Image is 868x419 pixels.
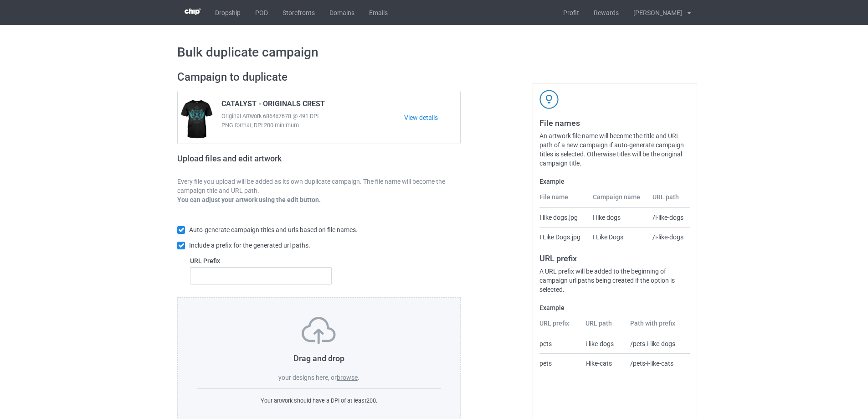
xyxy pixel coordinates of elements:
[278,374,337,381] span: your designs here, or
[580,319,626,334] th: URL path
[647,227,690,247] td: /i-like-dogs
[625,353,690,373] td: /pets-i-like-cats
[358,374,360,381] span: .
[177,177,461,195] p: Every file you upload will be added as its own duplicate campaign. The file name will become the ...
[189,242,310,249] span: Include a prefix for the generated url paths.
[625,334,690,353] td: /pets-i-like-dogs
[185,8,200,15] img: 3d383065fc803cdd16c62507c020ddf8.png
[177,70,461,84] h2: Campaign to duplicate
[221,112,404,121] span: Original Artwork 6864x7678 @ 491 DPI
[647,192,690,208] th: URL path
[177,196,321,203] b: You can adjust your artwork using the edit button.
[647,208,690,227] td: /i-like-dogs
[626,1,682,24] div: [PERSON_NAME]
[539,192,587,208] th: File name
[580,334,626,353] td: i-like-dogs
[404,113,460,122] a: View details
[539,303,690,312] label: Example
[539,253,690,264] h3: URL prefix
[539,334,580,353] td: pets
[539,131,690,168] div: An artwork file name will become the title and URL path of a new campaign if auto-generate campai...
[539,353,580,373] td: pets
[588,208,648,227] td: I like dogs
[539,227,587,247] td: I Like Dogs.jpg
[539,177,690,186] label: Example
[539,208,587,227] td: I like dogs.jpg
[177,154,347,171] h2: Upload files and edit artwork
[197,353,441,363] h3: Drag and drop
[580,353,626,373] td: i-like-cats
[337,374,358,381] label: browse
[539,90,559,109] img: svg+xml;base64,PD94bWwgdmVyc2lvbj0iMS4wIiBlbmNvZGluZz0iVVRGLTgiPz4KPHN2ZyB3aWR0aD0iNDJweCIgaGVpZ2...
[539,267,690,294] div: A URL prefix will be added to the beginning of campaign url paths being created if the option is ...
[261,397,377,404] span: Your artwork should have a DPI of at least 200 .
[539,118,690,128] h3: File names
[221,121,404,130] span: PNG format, DPI 200 minimum
[302,317,336,344] img: svg+xml;base64,PD94bWwgdmVyc2lvbj0iMS4wIiBlbmNvZGluZz0iVVRGLTgiPz4KPHN2ZyB3aWR0aD0iNzVweCIgaGVpZ2...
[539,319,580,334] th: URL prefix
[190,256,332,265] label: URL Prefix
[177,44,691,61] h1: Bulk duplicate campaign
[588,227,648,247] td: I Like Dogs
[625,319,690,334] th: Path with prefix
[189,226,358,233] span: Auto-generate campaign titles and urls based on file names.
[221,99,325,112] span: CATALYST - ORIGINALS CREST
[588,192,648,208] th: Campaign name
